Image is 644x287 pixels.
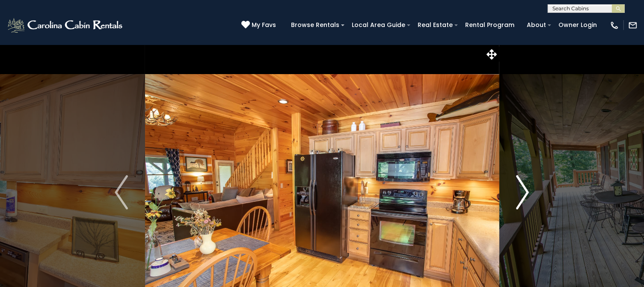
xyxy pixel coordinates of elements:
[628,21,638,30] img: mail-regular-white.png
[413,18,457,32] a: Real Estate
[115,175,128,209] img: arrow
[554,18,601,32] a: Owner Login
[287,18,344,32] a: Browse Rentals
[241,21,278,30] a: My Favs
[347,18,410,32] a: Local Area Guide
[610,21,619,30] img: phone-regular-white.png
[461,18,519,32] a: Rental Program
[252,21,276,30] span: My Favs
[516,175,529,209] img: arrow
[522,18,550,32] a: About
[6,17,125,34] img: White-1-2.png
